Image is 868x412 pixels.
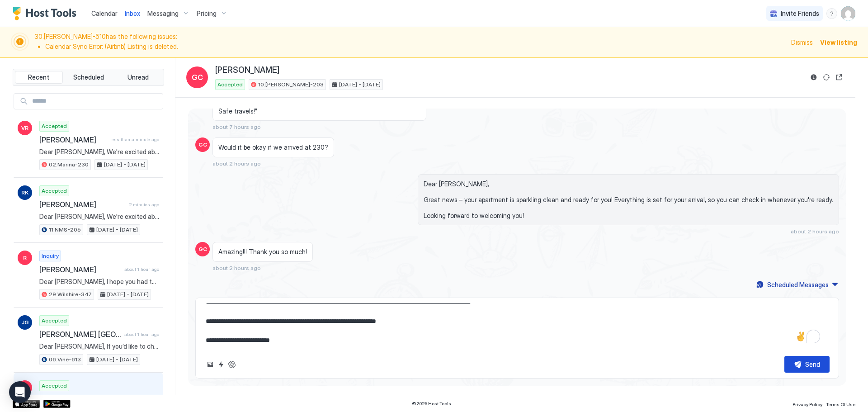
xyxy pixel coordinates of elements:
[217,81,243,89] span: Accepted
[808,72,819,83] button: Reservation information
[49,226,81,234] span: 11.NMS-205
[21,318,29,327] span: JG
[793,399,822,408] a: Privacy Policy
[339,81,381,89] span: [DATE] - [DATE]
[198,245,207,253] span: GC
[124,331,159,337] span: about 1 hour ago
[125,9,140,18] a: Inbox
[45,43,786,51] li: Calendar Sync Error: (Airbnb) Listing is deleted.
[39,278,159,286] span: Dear [PERSON_NAME], I hope you had the chance to review the details about our apartment that we p...
[15,71,63,84] button: Recent
[34,33,786,52] span: 30.[PERSON_NAME]-510 has the following issues:
[39,200,126,209] span: [PERSON_NAME]
[49,355,81,364] span: 06.Vine-613
[65,71,113,84] button: Scheduled
[104,161,146,169] span: [DATE] - [DATE]
[215,65,279,76] span: [PERSON_NAME]
[42,317,67,325] span: Accepted
[218,248,307,256] span: Amazing!!! Thank you so much!
[197,9,217,18] span: Pricing
[39,213,159,221] span: Dear [PERSON_NAME], We're excited about your arrival [DATE]! Once you've checked in and settled, ...
[205,359,216,370] button: Upload image
[826,8,837,19] div: menu
[13,69,164,86] div: tab-group
[841,6,855,21] div: User profile
[39,265,121,274] span: [PERSON_NAME]
[49,290,92,298] span: 29.Wilshire-347
[129,202,159,208] span: 2 minutes ago
[91,9,118,18] a: Calendar
[39,330,121,339] span: [PERSON_NAME] [GEOGRAPHIC_DATA][PERSON_NAME]
[820,38,857,47] div: View listing
[91,9,118,17] span: Calendar
[21,124,28,132] span: VR
[218,143,328,152] span: Would it be okay if we arrived at 230?
[424,180,833,220] span: Dear [PERSON_NAME], Great news – your apartment is sparkling clean and ready for you! Everything ...
[42,122,67,130] span: Accepted
[826,402,855,407] span: Terms Of Use
[793,402,822,407] span: Privacy Policy
[791,38,813,47] div: Dismiss
[13,400,40,408] a: App Store
[114,71,162,84] button: Unread
[127,73,149,81] span: Unread
[258,81,324,89] span: 10.[PERSON_NAME]-203
[212,160,261,167] span: about 2 hours ago
[39,148,159,156] span: Dear [PERSON_NAME], We're excited about your arrival [DATE]! Once you've checked in and settled, ...
[13,7,80,20] a: Host Tools Logo
[412,401,451,407] span: © 2025 Host Tools
[781,9,819,18] span: Invite Friends
[107,290,149,298] span: [DATE] - [DATE]
[124,266,159,272] span: about 1 hour ago
[192,72,203,83] span: GC
[28,94,163,109] input: Input Field
[805,360,820,369] div: Send
[9,381,31,403] div: Open Intercom Messenger
[43,400,71,408] a: Google Play Store
[834,72,844,83] button: Open reservation
[216,359,226,370] button: Quick reply
[755,279,839,291] button: Scheduled Messages
[42,382,67,390] span: Accepted
[39,342,159,350] span: Dear [PERSON_NAME], If you’d like to check in 16 hours earlier, you would need to book an additio...
[125,9,140,17] span: Inbox
[42,187,67,195] span: Accepted
[826,399,855,408] a: Terms Of Use
[73,73,104,81] span: Scheduled
[226,359,237,370] button: ChatGPT Auto Reply
[96,226,138,234] span: [DATE] - [DATE]
[791,228,839,235] span: about 2 hours ago
[198,141,207,149] span: GC
[147,9,179,18] span: Messaging
[821,72,832,83] button: Sync reservation
[212,123,261,130] span: about 7 hours ago
[28,73,49,81] span: Recent
[49,161,89,169] span: 02.Marina-230
[784,356,830,373] button: Send
[205,303,830,349] textarea: To enrich screen reader interactions, please activate Accessibility in Grammarly extension settings
[39,135,107,144] span: [PERSON_NAME]
[212,265,261,271] span: about 2 hours ago
[96,355,138,364] span: [DATE] - [DATE]
[767,280,829,289] div: Scheduled Messages
[21,189,28,197] span: RK
[110,137,159,142] span: less than a minute ago
[23,254,27,262] span: R
[42,252,59,260] span: Inquiry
